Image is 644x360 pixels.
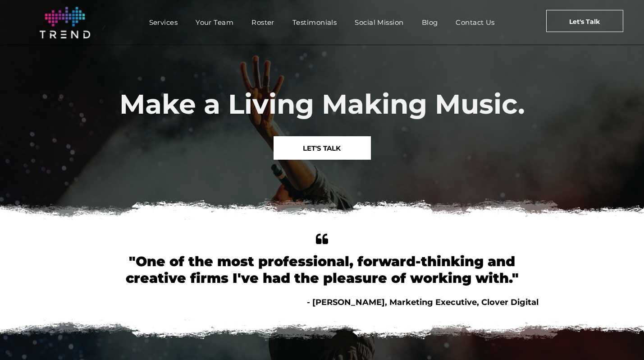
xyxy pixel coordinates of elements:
[346,16,412,29] a: Social Mission
[447,16,504,29] a: Contact Us
[119,88,525,120] span: Make a Living Making Music.
[40,7,90,38] img: logo
[546,10,623,32] a: Let's Talk
[599,317,644,360] iframe: Chat Widget
[307,297,539,307] span: - [PERSON_NAME], Marketing Executive, Clover Digital
[274,136,371,160] a: LET'S TALK
[413,16,447,29] a: Blog
[242,16,283,29] a: Roster
[187,16,242,29] a: Your Team
[303,137,341,160] span: LET'S TALK
[140,16,187,29] a: Services
[283,16,346,29] a: Testimonials
[569,10,600,33] span: Let's Talk
[126,253,519,286] font: "One of the most professional, forward-thinking and creative firms I've had the pleasure of worki...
